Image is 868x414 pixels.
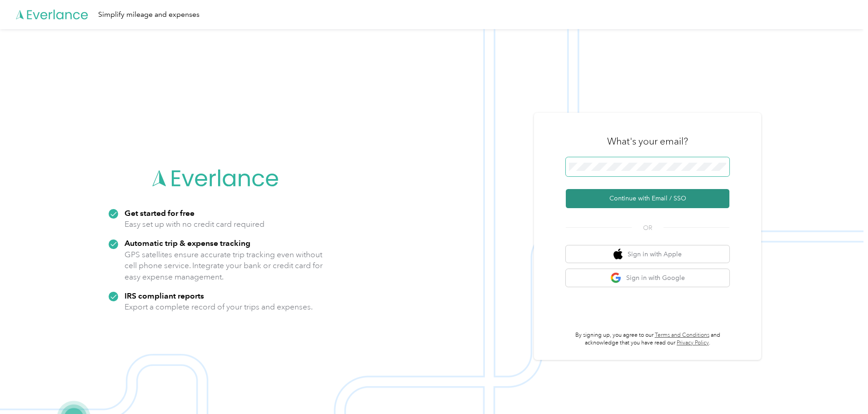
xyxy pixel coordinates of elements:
[98,9,200,20] div: Simplify mileage and expenses
[125,291,204,300] strong: IRS compliant reports
[566,189,729,208] button: Continue with Email / SSO
[677,339,709,346] a: Privacy Policy
[607,135,688,148] h3: What's your email?
[125,219,264,230] p: Easy set up with no credit card required
[614,249,623,260] img: apple logo
[566,269,729,287] button: google logoSign in with Google
[125,238,250,248] strong: Automatic trip & expense tracking
[655,332,709,339] a: Terms and Conditions
[610,272,622,284] img: google logo
[125,301,313,313] p: Export a complete record of your trips and expenses.
[632,223,663,233] span: OR
[566,245,729,263] button: apple logoSign in with Apple
[566,331,729,347] p: By signing up, you agree to our and acknowledge that you have read our .
[125,249,323,283] p: GPS satellites ensure accurate trip tracking even without cell phone service. Integrate your bank...
[125,208,195,218] strong: Get started for free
